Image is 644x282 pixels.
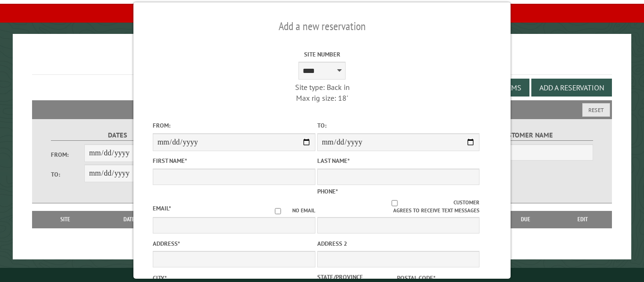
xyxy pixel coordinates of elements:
button: Reset [582,103,610,117]
th: Edit [553,211,611,228]
label: From: [153,121,315,130]
label: State/Province [317,273,395,282]
button: Add a Reservation [531,79,612,97]
div: Max rig size: 18' [241,93,404,103]
label: Last Name [317,156,480,165]
label: Address 2 [317,239,480,248]
label: Email [153,204,171,212]
label: Customer Name [460,130,593,141]
label: Address [153,239,315,248]
label: Customer agrees to receive text messages [317,199,480,215]
label: Dates [51,130,184,141]
label: Phone [317,187,338,195]
h1: Reservations [32,49,611,75]
h2: Filters [32,100,611,118]
label: From: [51,150,84,159]
th: Site [37,211,93,228]
th: Dates [93,211,168,228]
label: No email [264,207,315,215]
label: To: [51,170,84,179]
label: First Name [153,156,315,165]
label: To: [317,121,480,130]
input: No email [264,208,292,214]
input: Customer agrees to receive text messages [336,200,454,206]
h2: Add a new reservation [153,17,491,35]
th: Due [499,211,553,228]
label: Site Number [241,50,404,59]
div: Site type: Back in [241,82,404,92]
